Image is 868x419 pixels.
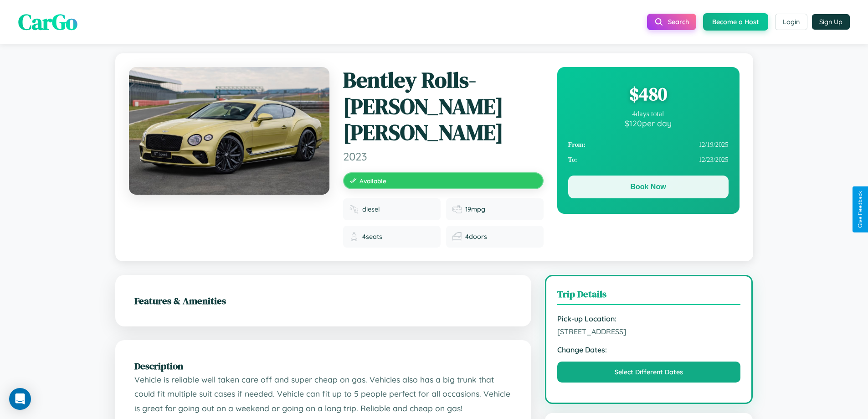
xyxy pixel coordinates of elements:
strong: Change Dates: [557,345,741,354]
button: Sign Up [812,14,850,30]
img: Bentley Rolls-Royce Park Ward 2023 [129,67,329,195]
strong: Pick-up Location: [557,314,741,323]
span: 2023 [343,150,544,163]
button: Become a Host [703,13,768,31]
h1: Bentley Rolls-[PERSON_NAME] [PERSON_NAME] [343,67,544,146]
button: Search [647,14,696,30]
div: 12 / 23 / 2025 [568,152,729,167]
span: 19 mpg [465,205,485,213]
p: Vehicle is reliable well taken care off and super cheap on gas. Vehicles also has a big trunk tha... [134,372,512,416]
div: 12 / 19 / 2025 [568,137,729,152]
button: Book Now [568,176,729,198]
span: diesel [362,205,380,213]
div: 4 days total [568,110,729,118]
img: Seats [349,232,359,241]
img: Doors [452,232,462,241]
button: Login [775,14,807,30]
div: $ 120 per day [568,118,729,128]
div: $ 480 [568,82,729,106]
strong: From: [568,141,586,149]
h3: Trip Details [557,287,741,305]
img: Fuel efficiency [452,205,462,214]
div: Give Feedback [857,191,863,228]
span: 4 doors [465,233,487,241]
h2: Description [134,359,512,372]
strong: To: [568,156,577,164]
span: CarGo [18,7,77,37]
span: Available [360,177,386,185]
img: Fuel type [349,205,359,214]
span: [STREET_ADDRESS] [557,327,741,336]
div: Open Intercom Messenger [9,388,31,410]
span: 4 seats [362,233,382,241]
button: Select Different Dates [557,362,741,383]
span: Search [668,18,689,26]
h2: Features & Amenities [134,294,512,307]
